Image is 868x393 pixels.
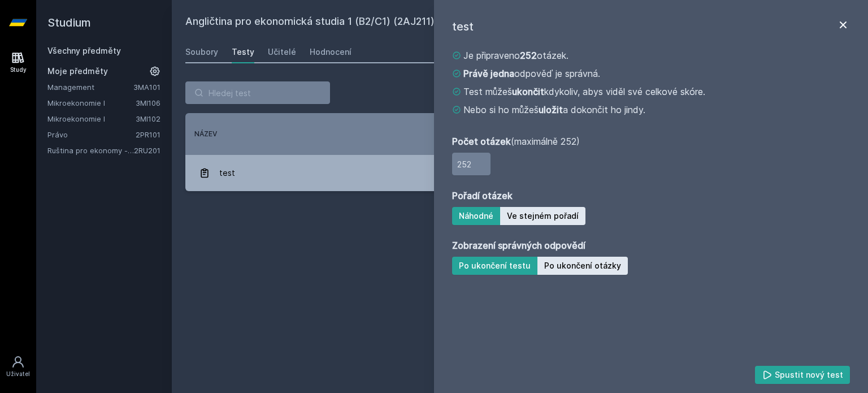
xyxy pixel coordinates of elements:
a: Všechny předměty [47,46,121,55]
strong: uložit [539,104,563,115]
input: Hledej test [185,81,330,104]
span: Test můžeš kdykoliv, abys viděl své celkové skóre. [463,85,705,98]
a: 3MI102 [136,114,160,123]
span: Nebo si ho můžeš a dokončit ho jindy. [463,103,645,116]
div: Učitelé [268,46,296,58]
a: 3MA101 [133,83,160,92]
button: Název [194,129,217,139]
a: Testy [232,41,254,63]
a: Učitelé [268,41,296,63]
span: odpověď je správná. [463,67,600,80]
span: Moje předměty [47,66,108,77]
a: Management [47,81,133,93]
a: Mikroekonomie I [47,113,136,124]
h2: Angličtina pro ekonomická studia 1 (B2/C1) (2AJ211) [185,14,728,32]
strong: Počet otázek [452,136,511,147]
span: (maximálně 252) [452,135,580,148]
div: Study [10,66,27,74]
a: test [DATE] 252 [185,155,854,191]
a: 2PR101 [136,130,160,139]
strong: Právě jedna [463,68,514,79]
a: Hodnocení [310,41,351,63]
a: Ruština pro ekonomy - pokročilá úroveň 1 (B2) [47,145,134,156]
a: Study [2,45,34,80]
strong: ukončit [512,86,544,97]
span: test [219,162,235,184]
a: 3MI106 [136,98,160,107]
div: Testy [232,46,254,58]
a: 2RU201 [134,146,160,155]
a: Soubory [185,41,218,63]
div: Uživatel [6,370,30,378]
div: Hodnocení [310,46,351,58]
div: Soubory [185,46,218,58]
a: Uživatel [2,349,34,384]
a: Právo [47,129,136,140]
strong: Pořadí otázek [452,189,513,202]
a: Mikroekonomie I [47,97,136,109]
